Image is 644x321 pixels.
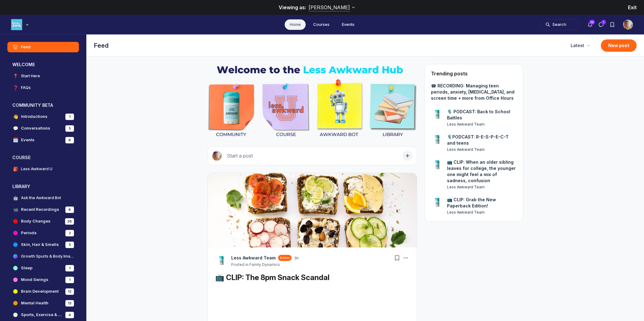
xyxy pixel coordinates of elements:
[431,197,443,209] a: View user profile
[285,19,306,30] a: Home
[21,114,47,120] h4: Introductions
[447,147,517,152] a: View user profile
[7,42,79,52] a: Feed
[215,273,330,282] a: 📺 CLIP: The 8pm Snack Scandal
[12,125,18,131] span: 💬
[21,218,51,224] h4: Body Changes
[7,275,79,285] a: Mood Swings1
[12,154,31,161] h3: COURSE
[431,109,443,121] a: View user profile
[309,4,350,10] span: [PERSON_NAME]
[447,197,517,209] a: 📺 CLIP: Grab the New Paperback Edition!
[21,277,48,283] h4: Mood Swings
[294,256,299,261] a: 3h
[447,122,517,127] a: View user profile
[7,164,79,174] a: 🎒Less Awkward U
[447,109,517,121] a: 🎙️ PODCAST: Back to School Battles
[7,263,79,273] a: Sleep1
[7,216,79,227] a: Body Changes26
[7,204,79,215] a: 📹Recent Recordings6
[393,254,401,262] button: Bookmarks
[87,34,644,57] header: Page Header
[231,255,299,267] button: View Less Awkward Team profileAdmin3hPosted in Family Dynamics
[65,218,74,225] div: 26
[447,210,517,215] a: View user profile
[21,125,50,131] h4: Conversations
[231,255,276,261] a: View Less Awkward Team profile
[447,134,517,146] a: 🎙️PODCAST: R-E-S-P-E-C-T and teens
[628,4,637,10] span: Exit
[7,251,79,262] a: Growth Spurts & Body Image
[7,123,79,134] a: 💬Conversations5
[12,62,35,68] h3: WELCOME
[12,73,18,79] span: 📍
[7,71,79,81] a: 📍Start Here
[279,4,306,10] span: Viewing as:
[21,85,31,91] h4: FAQs
[65,114,74,120] div: 1
[540,19,579,30] button: Search
[65,125,74,132] div: 5
[431,159,443,171] a: View user profile
[21,253,74,259] h4: Growth Spurts & Body Image
[7,100,79,110] button: COMMUNITY BETACollapse space
[308,19,334,30] a: Courses
[12,207,18,213] span: 📹
[65,242,74,248] div: 5
[7,135,79,145] a: 🗓️Events6
[208,173,417,247] img: post cover image
[431,70,468,77] h4: Trending posts
[12,166,18,172] span: 🎒
[7,310,79,320] a: Sports, Exercise & Nutrition4
[65,137,74,143] div: 6
[21,207,59,213] h4: Recent Recordings
[21,166,52,172] h4: Less Awkward U
[65,230,74,236] div: 2
[431,134,443,146] a: View user profile
[7,60,79,70] button: WELCOMECollapse space
[447,159,517,184] a: 📺 CLIP: When an older sibling leaves for college, the younger one might feel a mix of sadness, co...
[309,4,357,11] button: Viewing as:
[447,184,517,190] a: View user profile
[227,153,253,159] span: Start a post
[65,265,74,271] div: 1
[21,195,61,201] h4: Ask the Awkward Bot
[7,228,79,238] a: Periods2
[12,137,18,143] span: 🗓️
[215,255,228,267] a: View Less Awkward Team profile
[7,298,79,308] a: Mental Health13
[21,137,35,143] h4: Events
[65,207,74,213] div: 6
[21,265,32,271] h4: Sleep
[21,73,40,79] h4: Start Here
[431,83,517,101] a: ☎ RECORDING: Managing teen periods, anxiety, [MEDICAL_DATA], and screen time + more from Office H...
[65,312,74,318] div: 4
[402,254,409,262] button: Post actions
[7,193,79,203] a: 🤖Ask the Awkward Bot
[12,85,18,91] span: ❓
[12,195,18,201] span: 🤖
[207,146,417,165] button: Start a post
[628,4,637,11] button: Exit
[7,182,79,191] button: LIBRARYCollapse space
[12,114,18,120] span: 👋
[7,239,79,250] a: Skin, Hair & Smells5
[21,300,48,306] h4: Mental Health
[7,82,79,93] a: ❓FAQs
[12,183,30,190] h3: LIBRARY
[21,312,63,318] h4: Sports, Exercise & Nutrition
[21,288,59,295] h4: Brain Development
[7,286,79,297] a: Brain Development12
[21,242,59,248] h4: Skin, Hair & Smells
[7,153,79,163] button: COURSECollapse space
[65,277,74,283] div: 1
[7,111,79,122] a: 👋Introductions1
[280,256,290,260] span: Admin
[65,288,74,295] div: 12
[337,19,359,30] a: Events
[21,44,31,50] h4: Feed
[12,102,53,108] h3: COMMUNITY BETA
[231,262,280,267] button: Posted in Family Dynamics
